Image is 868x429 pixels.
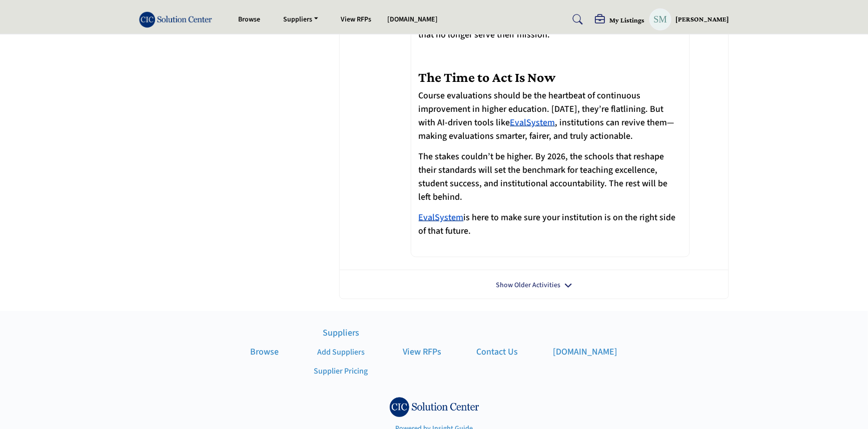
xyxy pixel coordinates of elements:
a: [DOMAIN_NAME] [553,345,618,359]
a: Contact Us [477,345,518,359]
img: No Site Logo [389,397,479,417]
a: Add Suppliers [317,347,365,358]
a: Search [563,11,590,27]
a: Browse [251,345,279,359]
h5: My Listings [609,15,644,24]
h5: [PERSON_NAME] [675,14,729,24]
a: Supplier Pricing [314,366,368,377]
span: , institutions can revive them—making evaluations smarter, fairer, and truly actionable. [419,116,674,142]
a: EvalSystem [510,116,555,129]
a: View RFPs [341,14,372,24]
a: Show Older Activities [496,281,560,291]
span: The stakes couldn’t be higher. By 2026, the schools that reshape their standards will set the ben... [419,150,668,203]
span: Course evaluations should be the heartbeat of continuous improvement in higher education. [DATE],... [419,89,664,129]
img: Site Logo [139,11,217,28]
a: Suppliers [314,326,368,340]
div: My Listings [595,14,644,26]
a: Browse [238,14,260,24]
a: Suppliers [276,12,325,26]
a: EvalSystem [419,211,464,224]
a: View RFPs [403,345,442,359]
a: [DOMAIN_NAME] [388,14,438,24]
strong: The Time to Act Is Now [419,69,556,85]
button: Show hide supplier dropdown [649,8,671,30]
span: is here to make sure your institution is on the right side of that future. [419,211,676,237]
